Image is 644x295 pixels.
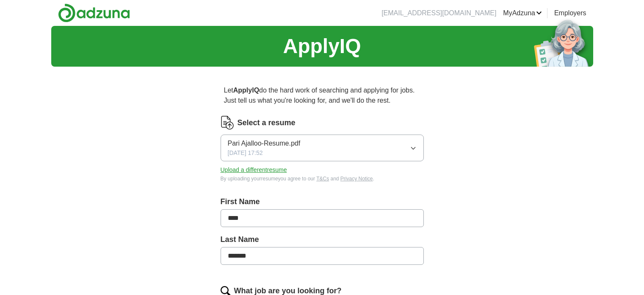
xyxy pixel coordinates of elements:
[221,175,424,183] div: By uploading your resume you agree to our and .
[381,8,496,18] li: [EMAIL_ADDRESS][DOMAIN_NAME]
[58,3,130,22] img: Adzuna logo
[228,138,301,149] span: Pari Ajalloo-Resume.pdf
[283,31,361,62] h1: ApplyIQ
[228,149,263,157] span: [DATE] 17:52
[340,176,373,182] a: Privacy Notice
[221,135,424,161] button: Pari Ajalloo-Resume.pdf[DATE] 17:52
[221,166,287,174] button: Upload a differentresume
[221,196,424,208] label: First Name
[554,8,586,18] a: Employers
[238,117,296,129] label: Select a resume
[221,234,424,245] label: Last Name
[316,176,329,182] a: T&Cs
[221,116,234,129] img: CV Icon
[503,8,542,18] a: MyAdzuna
[221,82,424,109] p: Let do the hard work of searching and applying for jobs. Just tell us what you're looking for, an...
[233,87,259,94] strong: ApplyIQ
